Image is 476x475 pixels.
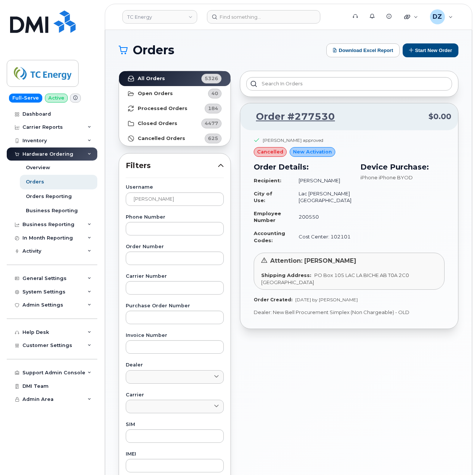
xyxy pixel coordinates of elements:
[443,442,470,469] iframe: Messenger Launcher
[126,160,218,171] span: Filters
[126,393,224,398] label: Carrier
[119,86,231,101] a: Open Orders40
[138,121,177,127] strong: Closed Orders
[126,244,224,249] label: Order Number
[254,309,445,316] p: Dealer: New Bell Procurement Simplex (Non Chargeable) - OLD
[133,45,174,56] span: Orders
[295,297,358,302] span: [DATE] by [PERSON_NAME]
[119,101,231,116] a: Processed Orders184
[254,191,272,204] strong: City of Use:
[208,105,218,112] span: 184
[119,131,231,146] a: Cancelled Orders625
[292,227,351,247] td: Cost Center: 102101
[292,187,351,207] td: Lac [PERSON_NAME][GEOGRAPHIC_DATA]
[126,304,224,308] label: Purchase Order Number
[292,174,351,187] td: [PERSON_NAME]
[138,91,173,97] strong: Open Orders
[126,422,224,427] label: SIM
[138,76,165,82] strong: All Orders
[208,135,218,142] span: 625
[254,161,351,173] h3: Order Details:
[428,111,451,122] span: $0.00
[261,272,409,285] span: PO Box 105 LAC LA BICHE AB T0A 2C0 [GEOGRAPHIC_DATA]
[126,215,224,220] label: Phone Number
[126,452,224,457] label: IMEI
[293,148,332,155] span: New Activation
[257,148,283,155] span: cancelled
[205,75,218,82] span: 5326
[254,177,281,183] strong: Recipient:
[126,274,224,279] label: Carrier Number
[205,120,218,127] span: 4477
[261,272,311,278] strong: Shipping Address:
[360,174,413,180] span: iPhone iPhone BYOD
[211,90,218,97] span: 40
[126,333,224,338] label: Invoice Number
[247,110,335,124] a: Order #277530
[292,207,351,227] td: 200550
[263,137,323,143] div: [PERSON_NAME] approved
[126,185,224,190] label: Username
[138,136,185,141] strong: Cancelled Orders
[126,363,224,368] label: Dealer
[403,43,458,57] button: Start New Order
[254,210,281,223] strong: Employee Number
[246,77,452,91] input: Search in orders
[326,43,400,57] button: Download Excel Report
[270,257,356,264] span: Attention: [PERSON_NAME]
[119,71,231,86] a: All Orders5326
[254,230,285,243] strong: Accounting Codes:
[138,106,187,112] strong: Processed Orders
[254,297,292,302] strong: Order Created:
[119,116,231,131] a: Closed Orders4477
[360,161,445,173] h3: Device Purchase:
